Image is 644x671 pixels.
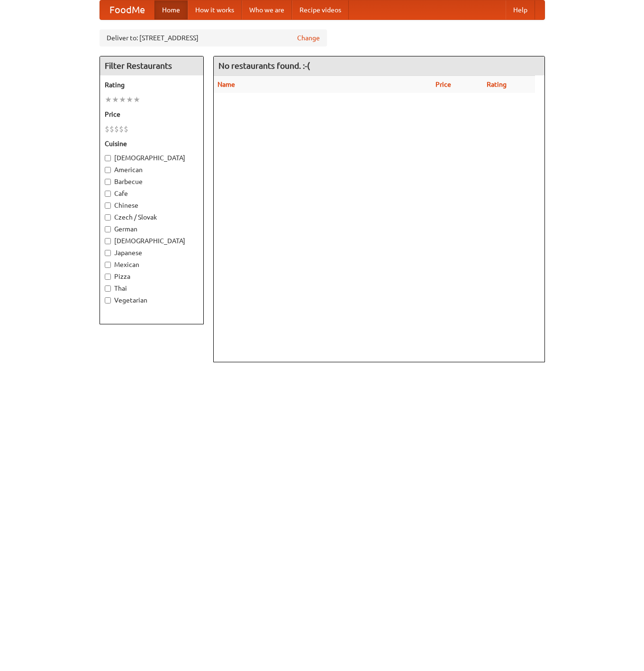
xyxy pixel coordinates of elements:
[154,0,188,19] a: Home
[242,0,292,19] a: Who we are
[218,61,310,70] ng-pluralize: No restaurants found. :-(
[487,81,507,88] a: Rating
[105,177,199,186] label: Barbecue
[105,80,199,90] h5: Rating
[105,212,199,222] label: Czech / Slovak
[100,0,154,19] a: FoodMe
[105,262,111,268] input: Mexican
[506,0,535,19] a: Help
[105,153,199,163] label: [DEMOGRAPHIC_DATA]
[105,284,199,293] label: Thai
[105,295,199,305] label: Vegetarian
[105,248,199,257] label: Japanese
[292,0,349,19] a: Recipe videos
[133,94,140,105] li: ★
[105,285,111,292] input: Thai
[105,260,199,269] label: Mexican
[105,236,199,246] label: [DEMOGRAPHIC_DATA]
[105,272,199,281] label: Pizza
[126,94,133,105] li: ★
[105,124,109,134] li: $
[100,56,203,75] h4: Filter Restaurants
[105,155,111,161] input: [DEMOGRAPHIC_DATA]
[105,297,111,303] input: Vegetarian
[188,0,242,19] a: How it works
[297,33,320,43] a: Change
[112,94,119,105] li: ★
[105,94,112,105] li: ★
[100,29,327,46] div: Deliver to: [STREET_ADDRESS]
[105,202,111,209] input: Chinese
[119,94,126,105] li: ★
[119,124,124,134] li: $
[105,167,111,173] input: American
[105,110,199,119] h5: Price
[109,124,114,134] li: $
[105,226,111,232] input: German
[105,250,111,256] input: Japanese
[218,81,235,88] a: Name
[124,124,128,134] li: $
[114,124,119,134] li: $
[105,238,111,244] input: [DEMOGRAPHIC_DATA]
[435,81,451,88] a: Price
[105,139,199,148] h5: Cuisine
[105,201,199,210] label: Chinese
[105,274,111,280] input: Pizza
[105,214,111,221] input: Czech / Slovak
[105,191,111,197] input: Cafe
[105,224,199,234] label: German
[105,189,199,198] label: Cafe
[105,179,111,185] input: Barbecue
[105,165,199,175] label: American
